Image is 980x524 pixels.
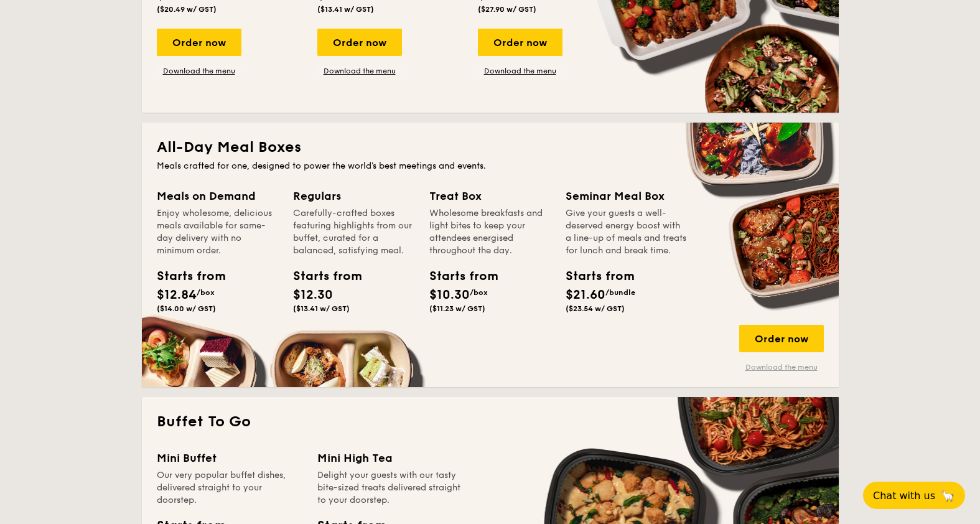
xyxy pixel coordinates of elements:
[157,187,278,205] div: Meals on Demand
[317,66,402,76] a: Download the menu
[739,325,824,352] div: Order now
[157,469,302,507] div: Our very popular buffet dishes, delivered straight to your doorstep.
[157,66,241,76] a: Download the menu
[157,412,824,432] h2: Buffet To Go
[739,362,824,372] a: Download the menu
[566,288,605,302] span: $21.60
[157,29,241,56] div: Order now
[197,288,215,297] span: /box
[157,267,213,286] div: Starts from
[293,267,349,286] div: Starts from
[293,304,350,313] span: ($13.41 w/ GST)
[317,5,374,14] span: ($13.41 w/ GST)
[478,66,562,76] a: Download the menu
[605,288,635,297] span: /bundle
[157,138,824,157] h2: All-Day Meal Boxes
[317,469,463,507] div: Delight your guests with our tasty bite-sized treats delivered straight to your doorstep.
[429,267,485,286] div: Starts from
[429,207,551,257] div: Wholesome breakfasts and light bites to keep your attendees energised throughout the day.
[478,5,536,14] span: ($27.90 w/ GST)
[566,207,687,257] div: Give your guests a well-deserved energy boost with a line-up of meals and treats for lunch and br...
[293,288,333,302] span: $12.30
[157,160,824,172] div: Meals crafted for one, designed to power the world's best meetings and events.
[157,304,216,313] span: ($14.00 w/ GST)
[157,207,278,257] div: Enjoy wholesome, delicious meals available for same-day delivery with no minimum order.
[566,304,625,313] span: ($23.54 w/ GST)
[429,288,470,302] span: $10.30
[429,304,485,313] span: ($11.23 w/ GST)
[157,5,217,14] span: ($20.49 w/ GST)
[873,490,935,502] span: Chat with us
[157,288,197,302] span: $12.84
[317,449,463,467] div: Mini High Tea
[293,187,414,205] div: Regulars
[470,288,488,297] span: /box
[566,267,622,286] div: Starts from
[157,449,302,467] div: Mini Buffet
[940,489,955,503] span: 🦙
[429,187,551,205] div: Treat Box
[566,187,687,205] div: Seminar Meal Box
[317,29,402,56] div: Order now
[478,29,562,56] div: Order now
[863,482,965,509] button: Chat with us🦙
[293,207,414,257] div: Carefully-crafted boxes featuring highlights from our buffet, curated for a balanced, satisfying ...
